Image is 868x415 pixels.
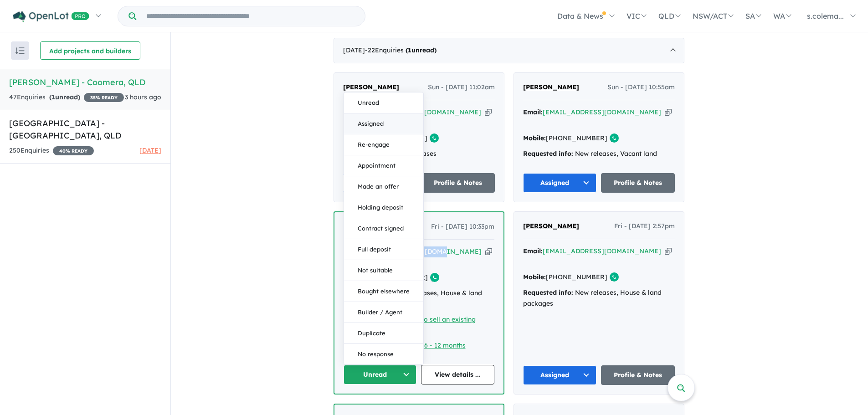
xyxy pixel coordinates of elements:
[49,93,80,101] strong: ( unread)
[343,134,366,142] strong: Mobile:
[138,6,363,26] input: Try estate name, suburb, builder or developer
[406,46,437,54] strong: ( unread)
[344,134,423,155] button: Re-engage
[343,108,363,116] strong: Email:
[431,221,494,232] span: Fri - [DATE] 10:33pm
[523,173,597,193] button: Assigned
[9,76,161,88] h5: [PERSON_NAME] - Coomera , QLD
[366,134,427,142] a: [PHONE_NUMBER]
[607,82,675,93] span: Sun - [DATE] 10:55am
[9,117,161,142] h5: [GEOGRAPHIC_DATA] - [GEOGRAPHIC_DATA] , QLD
[344,218,423,239] button: Contract signed
[366,273,428,282] a: [PHONE_NUMBER]
[344,197,423,218] button: Holding deposit
[665,246,672,256] button: Copy
[344,344,423,364] button: No response
[344,260,423,281] button: Not suitable
[363,247,482,256] a: [EMAIL_ADDRESS][DOMAIN_NAME]
[543,247,661,255] a: [EMAIL_ADDRESS][DOMAIN_NAME]
[334,38,684,63] div: [DATE]
[523,221,579,232] a: [PERSON_NAME]
[546,134,607,142] a: [PHONE_NUMBER]
[344,323,423,344] button: Duplicate
[15,47,25,54] img: sort.svg
[13,11,89,22] img: Openlot PRO Logo White
[84,93,124,102] span: 35 % READY
[485,247,492,256] button: Copy
[344,155,423,176] button: Appointment
[523,247,543,255] strong: Email:
[523,287,675,309] div: New releases, House & land packages
[9,92,124,103] div: 47 Enquir ies
[523,108,543,116] strong: Email:
[601,173,675,193] a: Profile & Notes
[344,113,423,134] button: Assigned
[523,82,579,93] a: [PERSON_NAME]
[343,149,495,159] div: New releases
[344,176,423,197] button: Made an offer
[424,341,466,349] a: 6 - 12 months
[665,108,672,117] button: Copy
[523,149,675,159] div: New releases, Vacant land
[51,93,55,101] span: 1
[344,365,417,384] button: Unread
[601,365,675,385] a: Profile & Notes
[344,92,423,113] button: Unread
[9,145,94,156] div: 250 Enquir ies
[343,83,399,91] span: [PERSON_NAME]
[523,222,579,230] span: [PERSON_NAME]
[344,281,423,302] button: Bought elsewhere
[523,83,579,91] span: [PERSON_NAME]
[343,173,417,193] button: Assigned
[485,108,492,117] button: Copy
[523,273,546,281] strong: Mobile:
[421,173,495,193] a: Profile & Notes
[139,146,161,154] span: [DATE]
[523,365,597,385] button: Assigned
[343,149,393,158] strong: Requested info:
[807,11,844,20] span: s.colema...
[40,41,140,60] button: Add projects and builders
[408,46,411,54] span: 1
[614,221,675,232] span: Fri - [DATE] 2:57pm
[344,302,423,323] button: Builder / Agent
[343,82,399,93] a: [PERSON_NAME]
[543,108,661,116] a: [EMAIL_ADDRESS][DOMAIN_NAME]
[523,149,573,158] strong: Requested info:
[344,92,424,365] div: Unread
[53,146,94,155] span: 40 % READY
[428,82,495,93] span: Sun - [DATE] 11:02am
[421,365,494,384] a: View details ...
[363,108,481,116] a: [EMAIL_ADDRESS][DOMAIN_NAME]
[125,93,161,101] span: 3 hours ago
[523,134,546,142] strong: Mobile:
[344,239,423,260] button: Full deposit
[365,46,437,54] span: - 22 Enquir ies
[546,273,607,281] a: [PHONE_NUMBER]
[523,288,573,297] strong: Requested info:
